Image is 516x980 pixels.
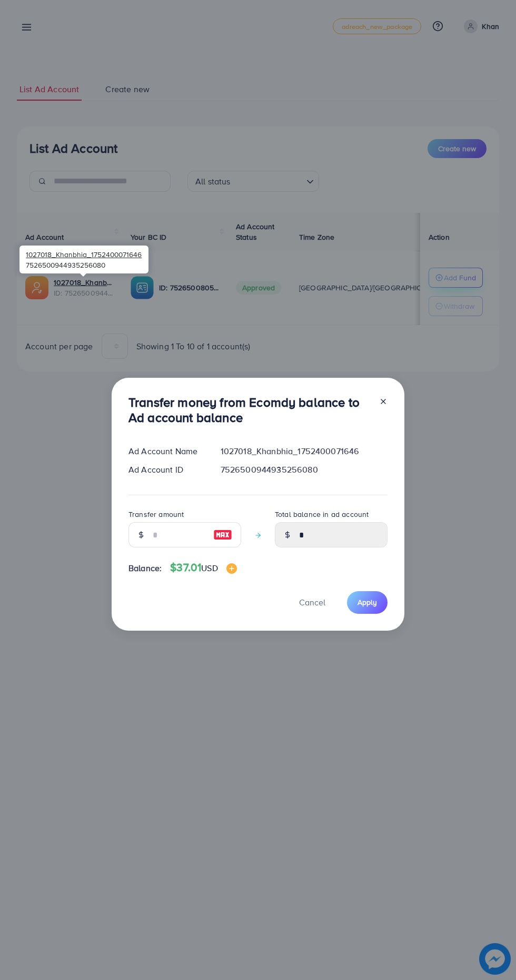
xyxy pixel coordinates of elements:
[299,596,325,608] span: Cancel
[347,591,388,614] button: Apply
[286,591,339,614] button: Cancel
[275,509,369,520] label: Total balance in ad account
[170,561,236,574] h4: $37.01
[212,445,396,457] div: 1027018_Khanbhia_1752400071646
[26,249,142,259] span: 1027018_Khanbhia_1752400071646
[120,464,212,476] div: Ad Account ID
[212,464,396,476] div: 7526500944935256080
[128,562,162,574] span: Balance:
[358,597,377,607] span: Apply
[213,528,232,541] img: image
[19,246,148,273] div: 7526500944935256080
[128,395,371,425] h3: Transfer money from Ecomdy balance to Ad account balance
[201,562,217,574] span: USD
[120,445,212,457] div: Ad Account Name
[128,509,184,520] label: Transfer amount
[226,563,237,574] img: image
